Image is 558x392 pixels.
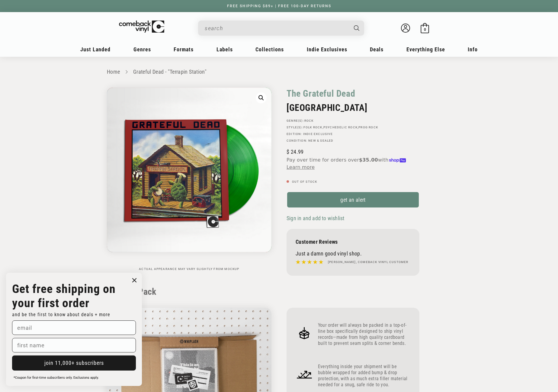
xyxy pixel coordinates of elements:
[296,239,410,245] p: Customer Reviews
[12,338,136,352] input: first name
[174,46,194,53] span: Formats
[296,324,313,342] img: Frame_4.png
[12,282,116,310] strong: Get free shipping on your first order
[80,46,111,53] span: Just Landed
[287,139,419,143] p: Condition: New & Sealed
[406,46,445,53] span: Everything Else
[198,21,364,36] div: Search
[107,68,451,76] nav: breadcrumbs
[296,366,313,383] img: Frame_4_1.png
[205,22,348,34] input: When autocomplete results are available use up and down arrows to review and enter to select
[370,46,383,53] span: Deals
[304,119,314,122] a: Rock
[287,191,419,208] a: get an alert
[107,267,271,271] p: Actual appearance may vary slightly from mockup
[12,320,136,335] input: email
[303,132,333,136] a: Indie Exclusive
[468,46,478,53] span: Info
[287,149,289,155] span: $
[107,286,451,297] h2: How We Pack
[14,376,99,380] span: *Coupon for first-time subscribers only. Exclusions apply.
[221,4,337,8] a: FREE SHIPPING $89+ | FREE 100-DAY RETURNS
[287,215,344,221] span: Sign in and add to wishlist
[287,180,419,184] p: Out of stock
[133,46,151,53] span: Genres
[318,322,410,346] p: Your order will always be packed in a top-of-line box specifically designed to ship vinyl records...
[323,126,358,129] a: Psychedelic Rock
[287,119,419,123] p: GENRE(S):
[130,276,139,285] button: Close dialog
[296,258,323,266] img: star5.svg
[12,355,136,371] button: join 11,000+ subscribers
[287,126,419,129] p: STYLE(S): , ,
[424,27,426,32] span: 0
[133,69,207,75] a: Grateful Dead - "Terrapin Station"
[287,102,419,113] h2: [GEOGRAPHIC_DATA]
[255,46,284,53] span: Collections
[318,364,410,388] p: Everything inside your shipment will be bubble wrapped for added bump & drop protection, with as ...
[328,260,409,265] h4: [PERSON_NAME], Comeback Vinyl customer
[216,46,233,53] span: Labels
[287,132,419,136] p: Edition:
[287,215,346,222] button: Sign in and add to wishlist
[12,312,110,317] span: and be the first to know about deals + more
[296,250,410,257] p: Just a damn good vinyl shop.
[349,21,365,36] button: Search
[303,126,322,129] a: Folk Rock
[287,149,303,155] span: 24.99
[358,126,378,129] a: Prog Rock
[107,88,271,271] media-gallery: Gallery Viewer
[107,69,120,75] a: Home
[287,88,355,99] a: The Grateful Dead
[307,46,347,53] span: Indie Exclusives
